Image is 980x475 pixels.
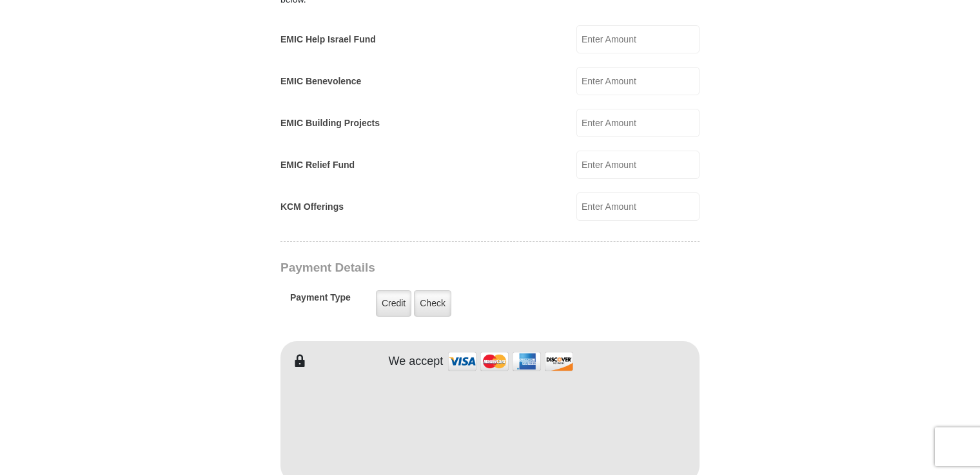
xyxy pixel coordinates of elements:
label: KCM Offerings [280,200,344,214]
label: Check [414,290,451,317]
label: EMIC Benevolence [280,75,361,88]
img: credit cards accepted [446,348,575,375]
label: EMIC Help Israel Fund [280,33,376,46]
input: Enter Amount [576,67,700,95]
input: Enter Amount [576,25,700,53]
label: Credit [376,290,411,317]
h4: We accept [389,355,444,369]
input: Enter Amount [576,109,700,137]
input: Enter Amount [576,151,700,179]
h3: Payment Details [280,261,609,275]
label: EMIC Building Projects [280,116,380,130]
h5: Payment Type [290,292,351,310]
input: Enter Amount [576,192,700,221]
label: EMIC Relief Fund [280,158,355,172]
